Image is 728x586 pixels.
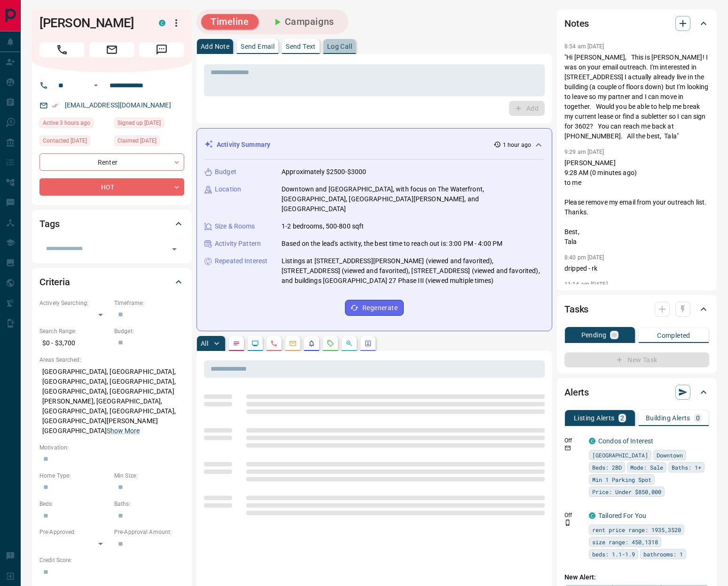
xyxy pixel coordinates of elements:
[282,256,544,286] p: Listings at [STREET_ADDRESS][PERSON_NAME] (viewed and favorited), [STREET_ADDRESS] (viewed and fa...
[364,340,372,347] svg: Agent Actions
[114,528,184,536] p: Pre-Approval Amount:
[581,332,607,338] p: Pending
[39,271,184,293] div: Criteria
[564,12,709,35] div: Notes
[592,450,648,460] span: [GEOGRAPHIC_DATA]
[39,472,110,480] p: Home Type:
[215,167,236,177] p: Budget
[89,42,134,57] span: Email
[327,43,352,50] p: Log Call
[215,239,261,249] p: Activity Pattern
[672,463,701,472] span: Baths: 1+
[592,463,622,472] span: Beds: 2BD
[564,254,604,261] p: 8:40 pm [DATE]
[643,549,683,559] span: bathrooms: 1
[39,443,184,452] p: Motivation:
[598,437,653,445] a: Condos of Interest
[43,136,87,145] span: Contacted [DATE]
[696,415,700,421] p: 0
[564,436,583,445] p: Off
[215,256,267,266] p: Repeated Interest
[251,340,259,347] svg: Lead Browsing Activity
[308,340,315,347] svg: Listing Alerts
[282,184,544,214] p: Downtown and [GEOGRAPHIC_DATA], with focus on The Waterfront, [GEOGRAPHIC_DATA], [GEOGRAPHIC_DATA...
[564,381,709,403] div: Alerts
[345,300,404,316] button: Regenerate
[114,299,184,307] p: Timeframe:
[564,264,709,274] p: dripped - rk
[620,415,624,421] p: 2
[117,136,157,145] span: Claimed [DATE]
[168,243,181,256] button: Open
[204,136,544,153] div: Activity Summary1 hour ago
[39,178,184,196] div: HOT
[39,213,184,235] div: Tags
[345,340,353,347] svg: Opportunities
[564,149,604,155] p: 9:29 am [DATE]
[217,140,270,150] p: Activity Summary
[657,332,690,339] p: Completed
[201,14,258,30] button: Timeline
[39,528,110,536] p: Pre-Approved:
[282,167,366,177] p: Approximately $2500-$3000
[564,16,589,31] h2: Notes
[630,463,663,472] span: Mode: Sale
[39,15,145,30] h1: [PERSON_NAME]
[646,415,690,421] p: Building Alerts
[39,42,85,57] span: Call
[39,556,184,564] p: Credit Score:
[65,101,171,109] a: [EMAIL_ADDRESS][DOMAIN_NAME]
[43,118,90,128] span: Active 3 hours ago
[262,14,344,30] button: Campaigns
[564,53,709,141] p: "Hi [PERSON_NAME], This is [PERSON_NAME]! I was on your email outreach. I'm interested in [STREET...
[90,80,102,91] button: Open
[564,385,589,400] h2: Alerts
[39,274,70,289] h2: Criteria
[39,356,184,364] p: Areas Searched:
[592,537,658,547] span: size range: 450,1318
[201,43,229,50] p: Add Note
[289,340,297,347] svg: Emails
[282,221,364,231] p: 1-2 bedrooms, 500-800 sqft
[598,512,646,519] a: Tailored For You
[39,216,59,231] h2: Tags
[39,153,184,171] div: Renter
[564,43,604,50] p: 8:54 am [DATE]
[564,519,571,526] svg: Push Notification Only
[270,340,278,347] svg: Calls
[201,340,208,347] p: All
[589,512,595,519] div: condos.ca
[564,445,571,451] svg: Email
[39,327,110,335] p: Search Range:
[657,450,683,460] span: Downtown
[327,340,334,347] svg: Requests
[233,340,240,347] svg: Notes
[39,299,110,307] p: Actively Searching:
[139,42,184,57] span: Message
[114,136,184,149] div: Thu Apr 20 2023
[592,549,635,559] span: beds: 1.1-1.9
[114,327,184,335] p: Budget:
[564,511,583,519] p: Off
[286,43,316,50] p: Send Text
[241,43,274,50] p: Send Email
[39,500,110,508] p: Beds:
[215,221,255,231] p: Size & Rooms
[564,572,709,582] p: New Alert:
[503,141,531,149] p: 1 hour ago
[39,335,110,351] p: $0 - $3,700
[574,415,615,421] p: Listing Alerts
[159,20,165,26] div: condos.ca
[564,302,588,317] h2: Tasks
[114,500,184,508] p: Baths:
[52,102,58,109] svg: Email Verified
[39,118,110,131] div: Sat Sep 13 2025
[215,184,241,194] p: Location
[564,158,709,247] p: [PERSON_NAME] 9:28 AM (0 minutes ago) to me Please remove my email from your outreach list. Thank...
[117,118,161,128] span: Signed up [DATE]
[282,239,502,249] p: Based on the lead's activity, the best time to reach out is: 3:00 PM - 4:00 PM
[114,118,184,131] div: Sun Dec 12 2021
[114,472,184,480] p: Min Size:
[564,281,608,288] p: 11:14 am [DATE]
[592,475,651,484] span: Min 1 Parking Spot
